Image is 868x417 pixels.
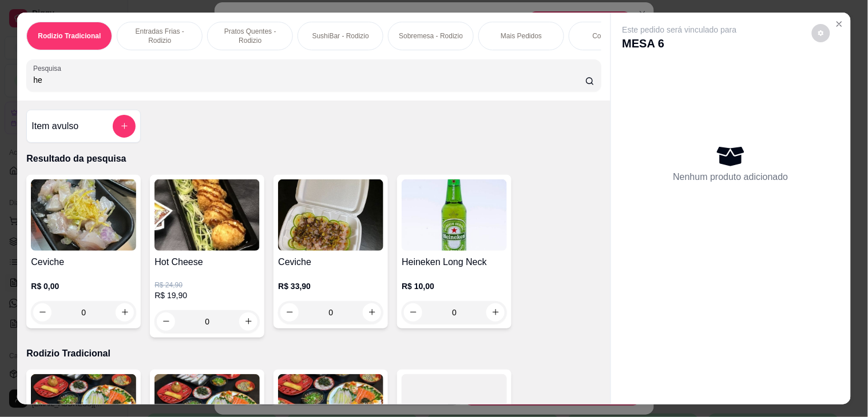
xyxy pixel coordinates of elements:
[623,24,737,35] p: Este pedido será vinculado para
[399,31,463,41] p: Sobremesa - Rodizio
[593,31,631,41] p: Combinados
[154,290,260,301] p: R$ 19,90
[280,303,299,322] button: decrease-product-quantity
[157,312,175,331] button: decrease-product-quantity
[402,255,507,269] h4: Heineken Long Neck
[33,63,65,73] label: Pesquisa
[154,280,260,290] p: R$ 24,90
[830,15,849,33] button: Close
[31,179,136,251] img: product-image
[154,255,260,269] h4: Hot Cheese
[33,74,585,86] input: Pesquisa
[113,115,136,138] button: add-separate-item
[312,31,369,41] p: SushiBar - Rodizio
[126,27,193,45] p: Entradas Frias - Rodizio
[278,179,383,251] img: product-image
[38,31,101,41] p: Rodizio Tradicional
[26,152,601,166] p: Resultado da pesquisa
[501,31,542,41] p: Mais Pedidos
[31,280,136,292] p: R$ 0,00
[31,119,78,133] h4: Item avulso
[239,312,257,331] button: increase-product-quantity
[26,347,601,360] p: Rodizio Tradicional
[116,303,134,322] button: increase-product-quantity
[402,179,507,251] img: product-image
[278,280,383,292] p: R$ 33,90
[402,280,507,292] p: R$ 10,00
[812,24,830,42] button: decrease-product-quantity
[31,255,136,269] h4: Ceviche
[154,179,260,251] img: product-image
[33,303,51,322] button: decrease-product-quantity
[217,27,283,45] p: Pratos Quentes - Rodizio
[673,170,788,184] p: Nenhum produto adicionado
[363,303,381,322] button: increase-product-quantity
[623,35,737,51] p: MESA 6
[278,255,383,269] h4: Ceviche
